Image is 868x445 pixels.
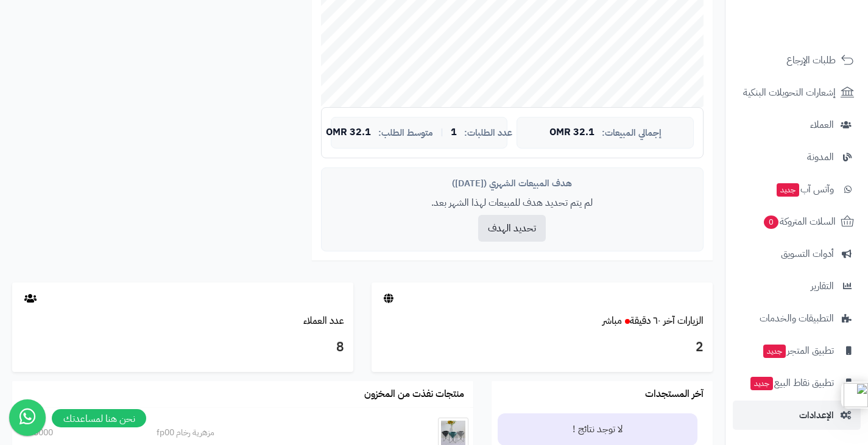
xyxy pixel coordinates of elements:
[763,345,786,358] span: جديد
[750,377,773,390] span: جديد
[478,215,546,242] button: تحديد الهدف
[733,78,861,107] a: إشعارات التحويلات البنكية
[733,368,861,398] a: تطبيق نقاط البيعجديد
[733,272,861,301] a: التقارير
[811,278,834,295] span: التقارير
[602,314,622,328] small: مباشر
[602,128,662,138] span: إجمالي المبيعات:
[602,314,704,328] a: الزيارات آخر ٦٠ دقيقةمباشر
[733,304,861,333] a: التطبيقات والخدمات
[733,110,861,139] a: العملاء
[378,128,433,138] span: متوسط الطلب:
[733,207,861,236] a: السلات المتروكة0
[451,127,457,138] span: 1
[763,213,836,230] span: السلات المتروكة
[760,310,834,327] span: التطبيقات والخدمات
[364,389,464,400] h3: منتجات نفذت من المخزون
[733,175,861,204] a: وآتس آبجديد
[464,128,512,138] span: عدد الطلبات:
[749,374,834,391] span: تطبيق نقاط البيع
[26,427,129,439] div: 1.8000
[743,84,836,101] span: إشعارات التحويلات البنكية
[810,116,834,133] span: العملاء
[777,183,799,197] span: جديد
[440,128,443,137] span: |
[762,342,834,359] span: تطبيق المتجر
[733,239,861,268] a: أدوات التسويق
[381,337,704,358] h3: 2
[645,389,704,400] h3: آخر المستجدات
[326,127,371,138] span: 32.1 OMR
[785,34,856,60] img: logo-2.png
[807,149,834,166] span: المدونة
[775,181,834,198] span: وآتس آب
[799,407,834,424] span: الإعدادات
[733,336,861,365] a: تطبيق المتجرجديد
[549,127,595,138] span: 32.1 OMR
[303,314,344,328] a: عدد العملاء
[331,196,694,210] p: لم يتم تحديد هدف للمبيعات لهذا الشهر بعد.
[733,142,861,172] a: المدونة
[21,337,344,358] h3: 8
[157,427,363,439] div: مزهرية رخام fp00
[331,177,694,190] div: هدف المبيعات الشهري ([DATE])
[786,52,836,69] span: طلبات الإرجاع
[733,46,861,75] a: طلبات الإرجاع
[781,245,834,262] span: أدوات التسويق
[764,215,778,229] span: 0
[733,401,861,430] a: الإعدادات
